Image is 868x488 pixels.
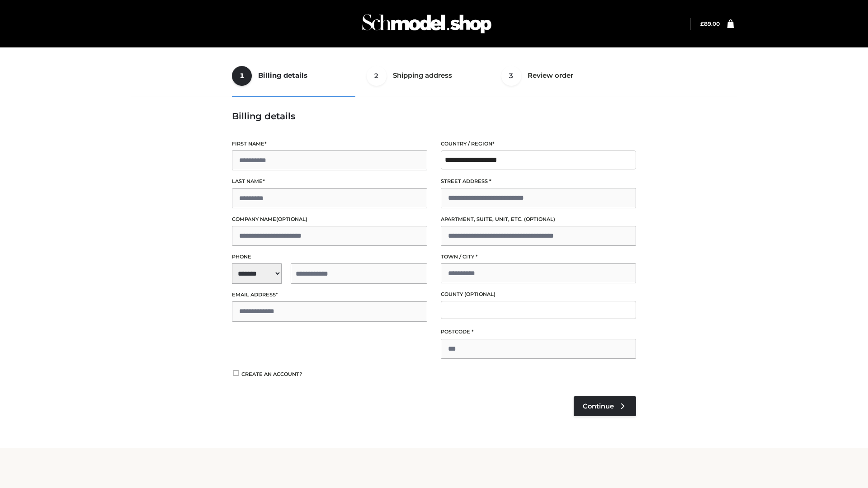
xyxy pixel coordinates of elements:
[574,396,636,416] a: Continue
[700,20,720,27] bdi: 89.00
[232,253,427,261] label: Phone
[276,216,307,222] span: (optional)
[232,140,427,148] label: First name
[441,177,636,186] label: Street address
[441,140,636,148] label: Country / Region
[232,215,427,224] label: Company name
[524,216,555,222] span: (optional)
[441,215,636,224] label: Apartment, suite, unit, etc.
[583,402,614,410] span: Continue
[232,177,427,186] label: Last name
[464,291,495,297] span: (optional)
[232,111,636,122] h3: Billing details
[359,6,495,42] img: Schmodel Admin 964
[232,370,240,376] input: Create an account?
[241,371,302,377] span: Create an account?
[441,253,636,261] label: Town / City
[441,290,636,299] label: County
[441,328,636,336] label: Postcode
[232,291,427,299] label: Email address
[700,20,704,27] span: £
[700,20,720,27] a: £89.00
